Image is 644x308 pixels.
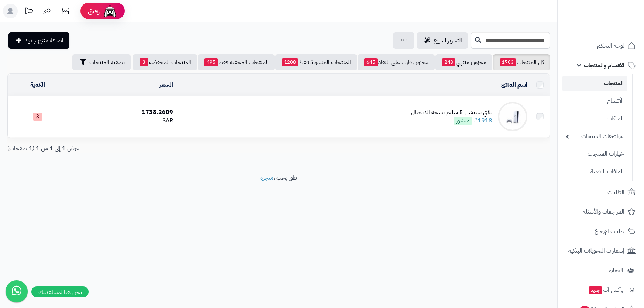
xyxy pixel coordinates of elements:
[133,54,197,70] a: المنتجات المخفضة3
[8,32,69,49] a: اضافة منتج جديد
[275,54,357,70] a: المنتجات المنشورة فقط1208
[562,76,627,91] a: المنتجات
[89,58,125,67] span: تصفية المنتجات
[435,54,492,70] a: مخزون منتهي248
[568,246,624,256] span: إشعارات التحويلات البنكية
[282,58,298,66] span: 1208
[498,102,527,131] img: بلاي ستيشن 5 سليم نسخة الديجتال
[562,281,640,299] a: وآتس آبجديد
[493,54,550,70] a: كل المنتجات1703
[562,222,640,240] a: طلبات الإرجاع
[562,183,640,201] a: الطلبات
[411,108,492,117] div: بلاي ستيشن 5 سليم نسخة الديجتال
[2,144,279,153] div: عرض 1 إلى 1 من 1 (1 صفحات)
[71,108,173,117] div: 1738.2609
[25,36,63,45] span: اضافة منتج جديد
[159,80,173,89] a: السعر
[609,265,623,276] span: العملاء
[260,173,273,182] a: متجرة
[562,37,640,55] a: لوحة التحكم
[595,226,624,236] span: طلبات الإرجاع
[562,128,627,144] a: مواصفات المنتجات
[204,58,218,66] span: 495
[33,113,42,121] span: 3
[198,54,275,70] a: المنتجات المخفية فقط495
[417,32,468,49] a: التحرير لسريع
[562,111,627,127] a: الماركات
[607,187,624,197] span: الطلبات
[72,54,131,70] button: تصفية المنتجات
[562,242,640,260] a: إشعارات التحويلات البنكية
[434,36,462,45] span: التحرير لسريع
[71,117,173,125] div: SAR
[454,117,472,125] span: منشور
[562,146,627,162] a: خيارات المنتجات
[589,286,602,294] span: جديد
[30,80,45,89] a: الكمية
[562,262,640,279] a: العملاء
[500,58,516,66] span: 1703
[583,207,624,217] span: المراجعات والأسئلة
[103,4,117,18] img: ai-face.png
[562,203,640,221] a: المراجعات والأسئلة
[20,4,38,20] a: تحديثات المنصة
[588,285,623,295] span: وآتس آب
[562,93,627,109] a: الأقسام
[88,7,100,15] span: رفيق
[473,116,492,125] a: #1918
[597,41,624,51] span: لوحة التحكم
[562,164,627,180] a: الملفات الرقمية
[364,58,378,66] span: 645
[584,60,624,70] span: الأقسام والمنتجات
[140,58,148,66] span: 3
[442,58,455,66] span: 248
[358,54,435,70] a: مخزون قارب على النفاذ645
[501,80,527,89] a: اسم المنتج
